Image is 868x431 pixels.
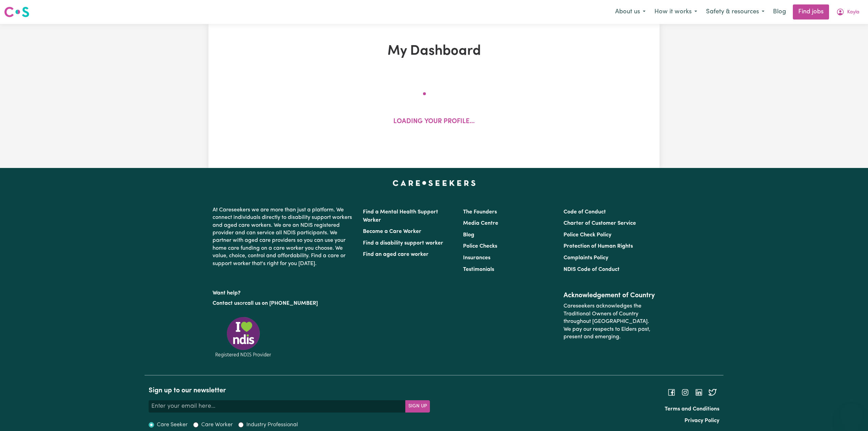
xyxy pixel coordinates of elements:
a: Code of Conduct [564,209,606,215]
a: Follow Careseekers on Instagram [681,390,689,395]
h2: Acknowledgement of Country [564,291,655,300]
a: Charter of Customer Service [564,221,636,226]
img: Careseekers logo [4,6,29,18]
a: Privacy Policy [684,418,719,423]
button: Subscribe [405,400,430,413]
button: My Account [832,5,864,19]
a: Insurances [463,255,490,261]
a: Follow Careseekers on LinkedIn [695,390,703,395]
a: NDIS Code of Conduct [564,267,620,272]
a: Find jobs [793,4,829,19]
label: Care Worker [201,421,233,429]
a: Terms and Conditions [665,406,719,412]
p: At Careseekers we are more than just a platform. We connect individuals directly to disability su... [213,204,355,270]
button: Safety & resources [702,5,769,19]
a: Find an aged care worker [363,252,429,257]
img: Registered NDIS provider [213,316,274,358]
a: Contact us [213,301,240,306]
p: Loading your profile... [393,117,475,127]
a: The Founders [463,209,497,215]
a: Blog [463,232,474,238]
a: Police Checks [463,244,497,249]
p: or [213,297,355,310]
a: Careseekers logo [4,4,29,20]
span: Kayla [847,9,859,16]
a: Find a disability support worker [363,240,443,246]
p: Careseekers acknowledges the Traditional Owners of Country throughout [GEOGRAPHIC_DATA]. We pay o... [564,300,655,343]
a: Become a Care Worker [363,229,421,234]
iframe: Button to launch messaging window [841,404,863,426]
a: Police Check Policy [564,232,611,238]
a: Testimonials [463,267,494,272]
input: Enter your email here... [149,400,406,413]
h2: Sign up to our newsletter [149,387,430,395]
a: Complaints Policy [564,255,608,261]
label: Industry Professional [246,421,298,429]
a: Find a Mental Health Support Worker [363,209,438,223]
button: How it works [650,5,702,19]
a: call us on [PHONE_NUMBER] [245,301,318,306]
p: Want help? [213,287,355,297]
a: Careseekers home page [393,180,476,186]
button: About us [611,5,650,19]
a: Media Centre [463,221,498,226]
label: Care Seeker [157,421,188,429]
a: Blog [769,4,790,19]
a: Follow Careseekers on Facebook [667,390,676,395]
a: Protection of Human Rights [564,244,633,249]
h1: My Dashboard [288,43,580,60]
a: Follow Careseekers on Twitter [708,390,717,395]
